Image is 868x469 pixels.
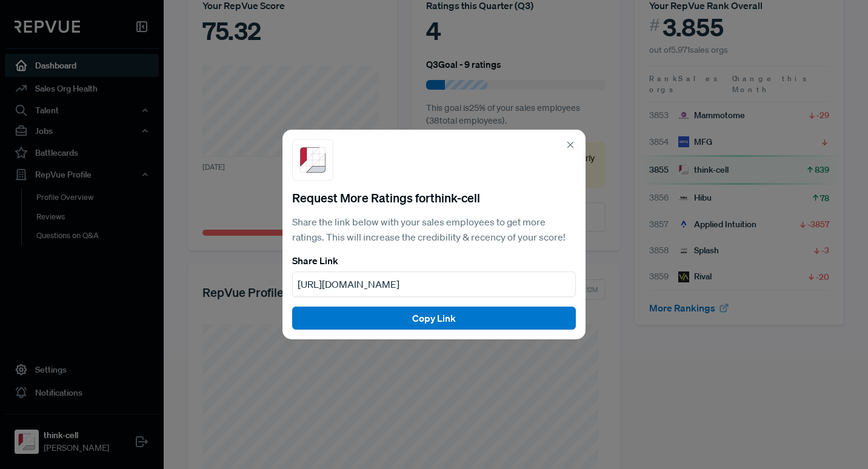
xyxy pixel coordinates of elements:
h6: Share Link [292,255,576,267]
button: Copy Link [292,307,576,330]
p: Share the link below with your sales employees to get more ratings. This will increase the credib... [292,215,576,245]
span: [URL][DOMAIN_NAME] [298,278,399,290]
h5: Request More Ratings for think-cell [292,190,576,205]
img: think-cell [298,145,328,175]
